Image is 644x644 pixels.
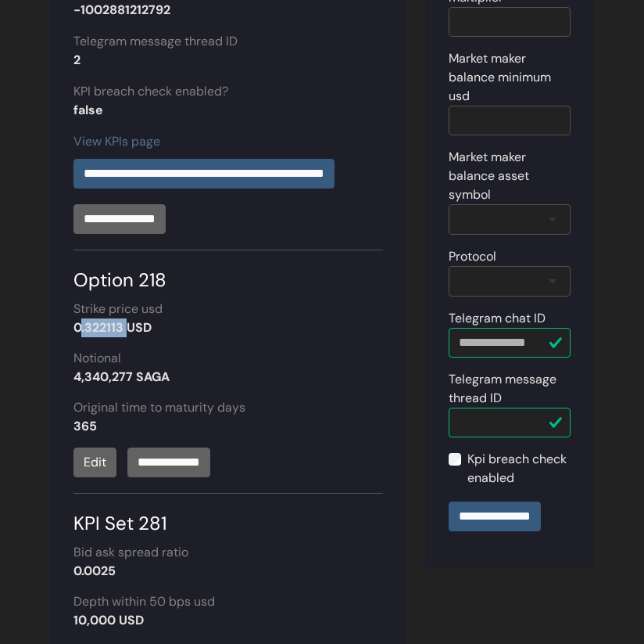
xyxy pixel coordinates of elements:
label: Market maker balance minimum usd [449,49,571,106]
a: View KPIs page [73,133,160,149]
strong: 0.0025 [73,563,116,579]
strong: 10,000 USD [73,612,144,628]
a: Edit [73,448,116,477]
strong: 4,340,277 SAGA [73,369,170,385]
label: Market maker balance asset symbol [449,148,571,204]
label: Telegram message thread ID [449,370,571,408]
strong: 0.322113 USD [73,319,152,336]
label: Strike price usd [73,300,163,318]
strong: 365 [73,418,97,434]
label: Telegram message thread ID [73,32,238,51]
label: Protocol [449,247,496,266]
label: Original time to maturity days [73,398,245,417]
strong: false [73,102,103,118]
div: Option 218 [73,250,383,294]
label: Notional [73,349,121,368]
label: Bid ask spread ratio [73,543,188,562]
div: KPI Set 281 [73,493,383,538]
label: Telegram chat ID [449,309,546,328]
label: Depth within 50 bps usd [73,592,215,611]
strong: 2 [73,52,80,68]
strong: -1002881212792 [73,2,170,18]
label: KPI breach check enabled? [73,82,228,101]
label: Kpi breach check enabled [467,450,571,487]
